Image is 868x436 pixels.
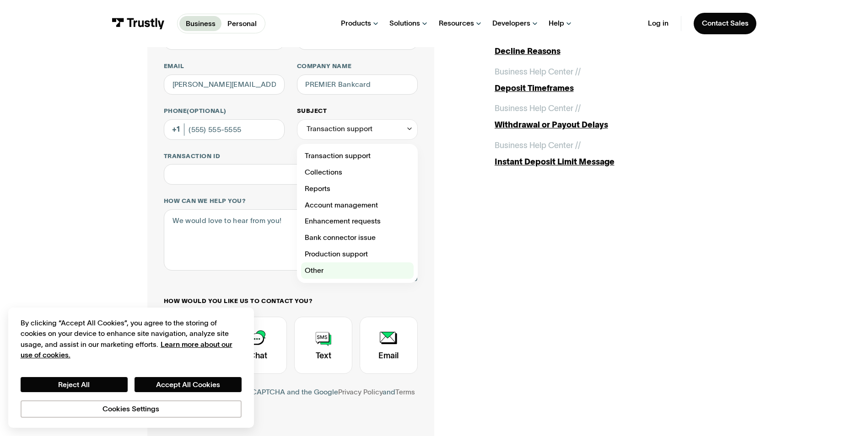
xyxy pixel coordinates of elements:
[694,13,757,34] a: Contact Sales
[297,119,418,140] div: Transaction support
[549,19,564,28] div: Help
[702,19,749,28] div: Contact Sales
[495,139,578,152] div: Business Help Center /
[305,232,376,244] span: Bank connector issue
[221,16,263,31] a: Personal
[21,377,128,393] button: Reject All
[307,123,372,135] div: Transaction support
[164,74,285,95] input: alex@mail.com
[495,119,721,131] div: Withdrawal or Payout Delays
[341,19,371,28] div: Products
[495,66,721,95] a: Business Help Center //Deposit Timeframes
[164,62,285,70] label: Email
[439,19,474,28] div: Resources
[164,297,418,305] label: How would you like us to contact you?
[21,318,242,361] div: By clicking “Accept All Cookies”, you agree to the storing of cookies on your device to enhance s...
[186,18,216,29] p: Business
[164,119,285,140] input: (555) 555-5555
[297,140,418,283] nav: Transaction support
[305,166,342,179] span: Collections
[297,107,418,115] label: Subject
[578,139,581,152] div: /
[135,377,242,393] button: Accept All Cookies
[305,265,323,277] span: Other
[578,102,581,115] div: /
[305,248,368,261] span: Production support
[8,308,254,428] div: Cookie banner
[21,318,242,418] div: Privacy
[305,150,371,162] span: Transaction support
[187,107,226,114] span: (Optional)
[495,139,721,168] a: Business Help Center //Instant Deposit Limit Message
[389,19,420,28] div: Solutions
[305,215,381,228] span: Enhancement requests
[648,19,669,28] a: Log in
[495,66,578,78] div: Business Help Center /
[164,197,418,205] label: How can we help you?
[297,74,418,95] input: ASPcorp
[495,102,721,131] a: Business Help Center //Withdrawal or Payout Delays
[495,82,721,95] div: Deposit Timeframes
[164,386,418,411] div: This site is protected by reCAPTCHA and the Google and apply.
[492,19,530,28] div: Developers
[297,62,418,70] label: Company name
[164,107,285,115] label: Phone
[112,18,165,29] img: Trustly Logo
[578,66,581,78] div: /
[227,18,257,29] p: Personal
[495,102,578,115] div: Business Help Center /
[164,152,418,160] label: Transaction ID
[21,400,242,418] button: Cookies Settings
[179,16,221,31] a: Business
[305,199,378,212] span: Account management
[305,183,330,195] span: Reports
[495,45,721,58] div: Decline Reasons
[338,388,383,396] a: Privacy Policy
[495,156,721,168] div: Instant Deposit Limit Message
